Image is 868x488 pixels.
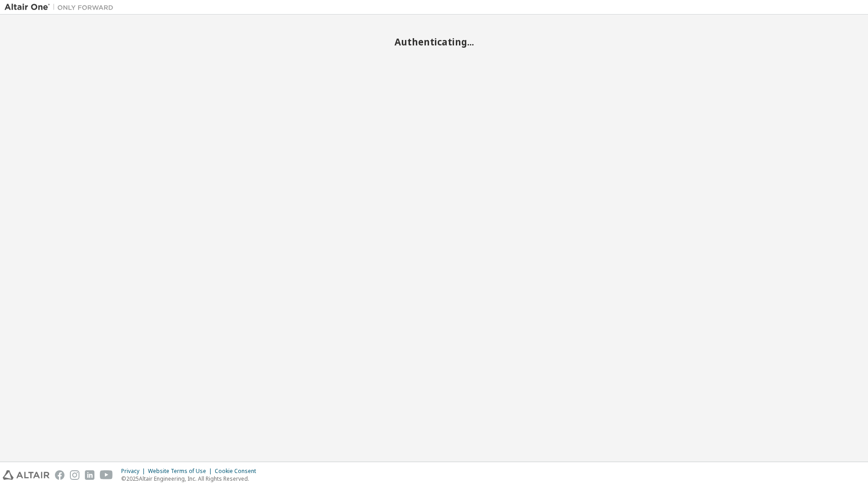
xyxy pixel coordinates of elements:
div: Cookie Consent [215,468,261,475]
img: instagram.svg [70,470,79,480]
img: altair_logo.svg [3,470,49,480]
img: facebook.svg [55,470,64,480]
div: Website Terms of Use [148,468,215,475]
img: Altair One [5,3,118,12]
img: linkedin.svg [85,470,94,480]
div: Privacy [121,468,148,475]
h2: Authenticating... [5,36,863,48]
img: youtube.svg [100,470,113,480]
p: © 2025 Altair Engineering, Inc. All Rights Reserved. [121,475,261,483]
